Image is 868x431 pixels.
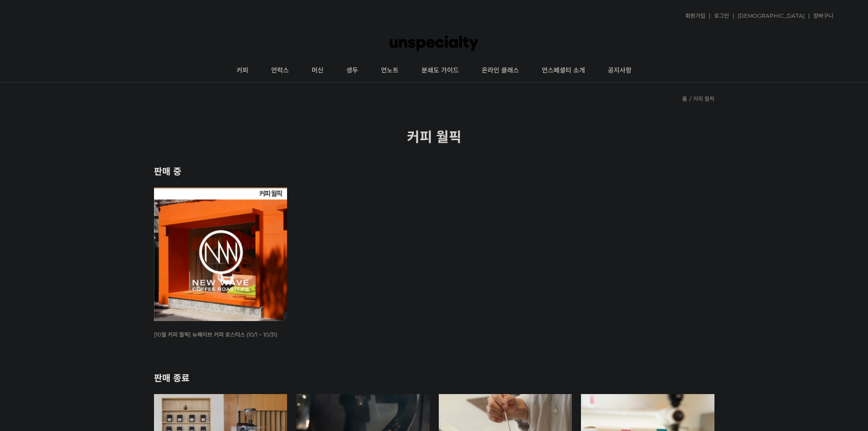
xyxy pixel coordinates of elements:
[300,59,335,82] a: 머신
[260,59,300,82] a: 언럭스
[681,13,705,19] a: 회원가입
[410,59,470,82] a: 분쇄도 가이드
[596,59,643,82] a: 공지사항
[154,331,277,338] span: [10월 커피 월픽] 뉴웨이브 커피 로스터스 (10/1 ~ 10/31)
[154,164,714,177] h2: 판매 중
[154,187,288,321] img: [10월 커피 월픽] 뉴웨이브 커피 로스터스 (10/1 ~ 10/31)
[335,59,370,82] a: 생두
[682,95,687,102] a: 홈
[390,30,478,57] img: 언스페셜티 몰
[154,371,714,384] h2: 판매 종료
[733,13,805,19] a: [DEMOGRAPHIC_DATA]
[709,13,729,19] a: 로그인
[530,59,596,82] a: 언스페셜티 소개
[225,59,260,82] a: 커피
[809,13,833,19] a: 장바구니
[470,59,530,82] a: 온라인 클래스
[370,59,410,82] a: 언노트
[693,95,714,102] a: 커피 월픽
[154,331,277,338] a: [10월 커피 월픽] 뉴웨이브 커피 로스터스 (10/1 ~ 10/31)
[154,126,714,146] h2: 커피 월픽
